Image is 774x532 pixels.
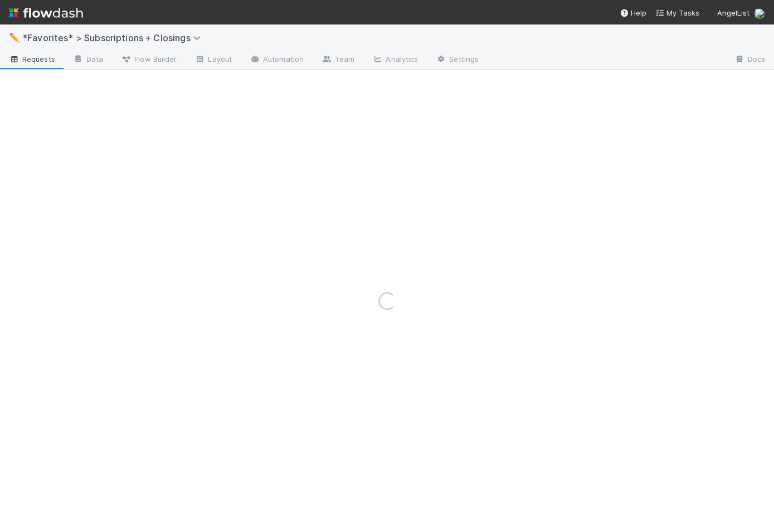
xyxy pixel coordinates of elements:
[726,51,774,69] a: Docs
[112,51,186,69] a: Flow Builder
[363,51,427,69] a: Analytics
[9,53,55,65] span: Requests
[9,33,20,42] span: ✏️
[121,53,177,65] span: Flow Builder
[22,32,206,43] span: *Favorites* > Subscriptions + Closings
[186,51,241,69] a: Layout
[427,51,488,69] a: Settings
[754,8,765,19] img: avatar_b18de8e2-1483-4e81-aa60-0a3d21592880.png
[655,8,699,17] span: My Tasks
[620,7,646,18] div: Help
[313,51,363,69] a: Team
[9,3,83,22] img: logo-inverted-e16ddd16eac7371096b0.svg
[717,8,749,17] span: AngelList
[241,51,313,69] a: Automation
[64,51,112,69] a: Data
[655,7,699,18] a: My Tasks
